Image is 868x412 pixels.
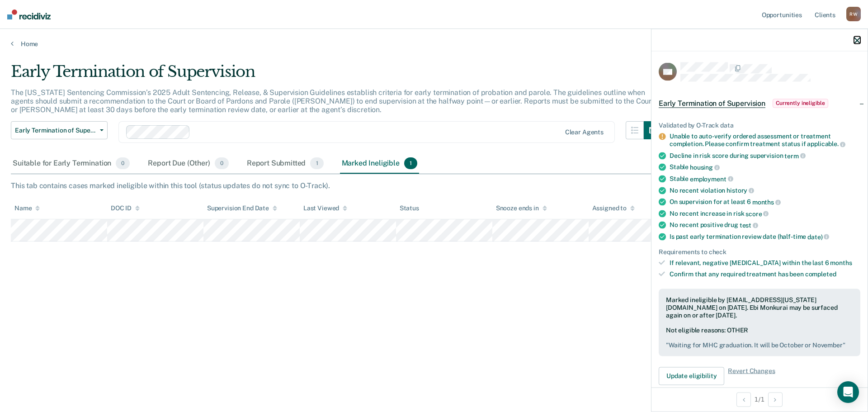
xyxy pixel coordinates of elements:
div: If relevant, negative [MEDICAL_DATA] within the last 6 [670,259,860,267]
div: Snooze ends in [496,204,547,212]
pre: " Waiting for MHC graduation. It will be October or November " [666,341,853,349]
div: Suitable for Early Termination [11,154,132,174]
div: R W [846,7,861,21]
div: Marked ineligible by [EMAIL_ADDRESS][US_STATE][DOMAIN_NAME] on [DATE]. Ebi Monkurai may be surfac... [666,296,853,318]
span: 1 [404,157,417,169]
div: Validated by O-Track data [659,121,860,129]
div: Requirements to check [659,248,860,256]
div: No recent increase in risk [670,209,860,218]
span: score [745,210,769,217]
span: history [726,187,754,194]
a: Home [11,40,857,48]
span: months [830,259,852,266]
div: Unable to auto-verify ordered assessment or treatment completion. Please confirm treatment status... [670,133,860,148]
img: Recidiviz [7,9,51,19]
div: Name [14,204,40,212]
button: Next Opportunity [768,392,783,407]
span: Early Termination of Supervision [15,127,96,134]
div: No recent violation [670,186,860,194]
div: No recent positive drug [670,221,860,229]
div: Not eligible reasons: OTHER [666,327,853,349]
div: Report Due (Other) [146,154,230,174]
div: Marked Ineligible [340,154,420,174]
div: Decline in risk score during supervision [670,152,860,160]
span: housing [690,164,720,171]
span: term [784,152,805,159]
div: Report Submitted [245,154,325,174]
div: Stable [670,163,860,171]
div: Early Termination of SupervisionCurrently ineligible [651,89,868,118]
span: Early Termination of Supervision [659,99,765,108]
span: 1 [310,157,323,169]
div: Is past early termination review date (half-time [670,232,860,241]
div: Assigned to [592,204,635,212]
div: DOC ID [111,204,140,212]
div: 1 / 1 [651,387,868,411]
div: Early Termination of Supervision [11,62,662,88]
span: employment [690,175,733,182]
div: Last Viewed [303,204,347,212]
button: Previous Opportunity [736,392,751,407]
div: Status [400,204,419,212]
span: test [740,222,758,229]
div: Open Intercom Messenger [837,381,859,403]
div: Supervision End Date [207,204,277,212]
span: 0 [116,157,130,169]
div: Clear agents [565,128,604,136]
div: Confirm that any required treatment has been [670,270,860,278]
div: Stable [670,175,860,183]
p: The [US_STATE] Sentencing Commission’s 2025 Adult Sentencing, Release, & Supervision Guidelines e... [11,88,654,114]
span: completed [805,270,836,278]
div: On supervision for at least 6 [670,198,860,206]
span: Revert Changes [728,367,775,385]
span: months [752,198,781,205]
button: Update eligibility [659,367,724,385]
span: date) [807,233,829,240]
div: This tab contains cases marked ineligible within this tool (status updates do not sync to O-Track). [11,181,857,190]
span: Currently ineligible [773,99,828,108]
span: 0 [215,157,229,169]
